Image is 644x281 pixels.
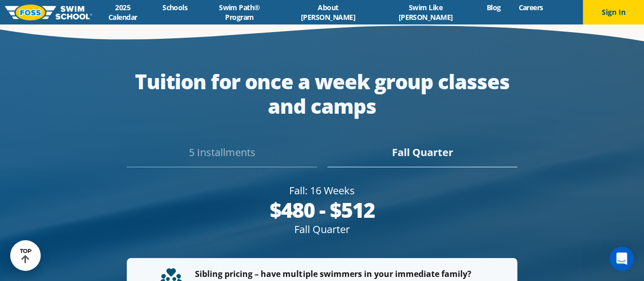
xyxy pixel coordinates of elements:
[609,246,634,271] iframe: Intercom live chat
[92,3,154,22] a: 2025 Calendar
[127,198,517,222] div: $480 - $512
[5,5,92,20] img: FOSS Swim School Logo
[20,248,32,264] div: TOP
[127,222,517,237] div: Fall Quarter
[374,3,478,22] a: Swim Like [PERSON_NAME]
[154,3,197,12] a: Schools
[195,268,471,279] strong: Sibling pricing – have multiple swimmers in your immediate family?
[127,145,317,167] div: 5 Installments
[478,3,510,12] a: Blog
[510,3,552,12] a: Careers
[197,3,283,22] a: Swim Path® Program
[127,69,517,118] div: Tuition for once a week group classes and camps
[283,3,374,22] a: About [PERSON_NAME]
[127,184,517,198] div: Fall: 16 Weeks
[327,145,517,167] div: Fall Quarter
